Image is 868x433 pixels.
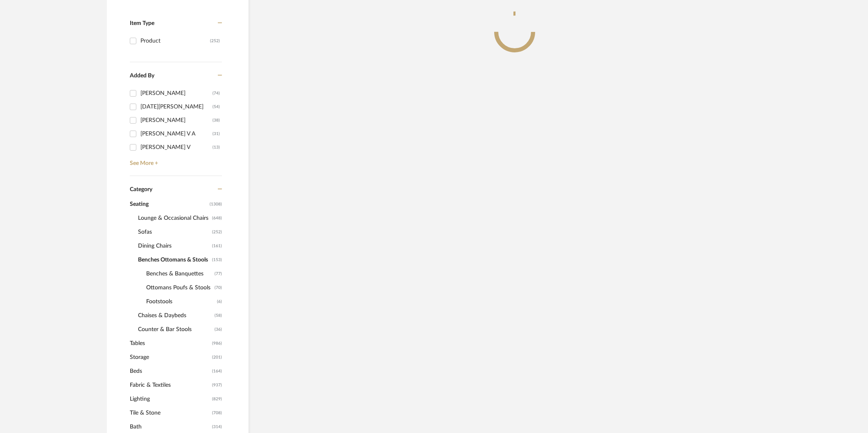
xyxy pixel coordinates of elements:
[140,34,210,47] div: Product
[138,225,210,239] span: Sofas
[212,127,220,140] div: (31)
[130,20,154,26] span: Item Type
[212,226,222,239] span: (252)
[210,198,222,211] span: (1308)
[212,379,222,392] span: (937)
[130,350,210,364] span: Storage
[146,281,212,295] span: Ottomans Poufs & Stools
[128,154,222,167] a: See More +
[212,406,222,419] span: (708)
[212,87,220,100] div: (74)
[212,253,222,266] span: (153)
[138,253,210,267] span: Benches Ottomans & Stools
[212,392,222,406] span: (829)
[140,100,212,113] div: [DATE][PERSON_NAME]
[130,186,152,193] span: Category
[130,392,210,406] span: Lighting
[130,197,208,211] span: Seating
[212,100,220,113] div: (54)
[130,73,154,79] span: Added By
[130,336,210,350] span: Tables
[215,267,222,280] span: (77)
[140,141,212,154] div: [PERSON_NAME] V
[146,267,212,281] span: Benches & Banquettes
[140,114,212,127] div: [PERSON_NAME]
[146,295,215,309] span: Footstools
[138,322,212,336] span: Counter & Bar Stools
[130,364,210,378] span: Beds
[138,239,210,253] span: Dining Chairs
[130,406,210,420] span: Tile & Stone
[215,323,222,336] span: (36)
[212,141,220,154] div: (13)
[138,211,210,225] span: Lounge & Occasional Chairs
[212,337,222,350] span: (986)
[212,365,222,378] span: (164)
[140,127,212,140] div: [PERSON_NAME] V A
[210,34,220,47] div: (252)
[215,309,222,322] span: (58)
[212,239,222,253] span: (161)
[138,309,212,322] span: Chaises & Daybeds
[212,114,220,127] div: (38)
[140,87,212,100] div: [PERSON_NAME]
[212,351,222,364] span: (201)
[130,378,210,392] span: Fabric & Textiles
[217,295,222,308] span: (6)
[212,212,222,225] span: (648)
[215,281,222,294] span: (70)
